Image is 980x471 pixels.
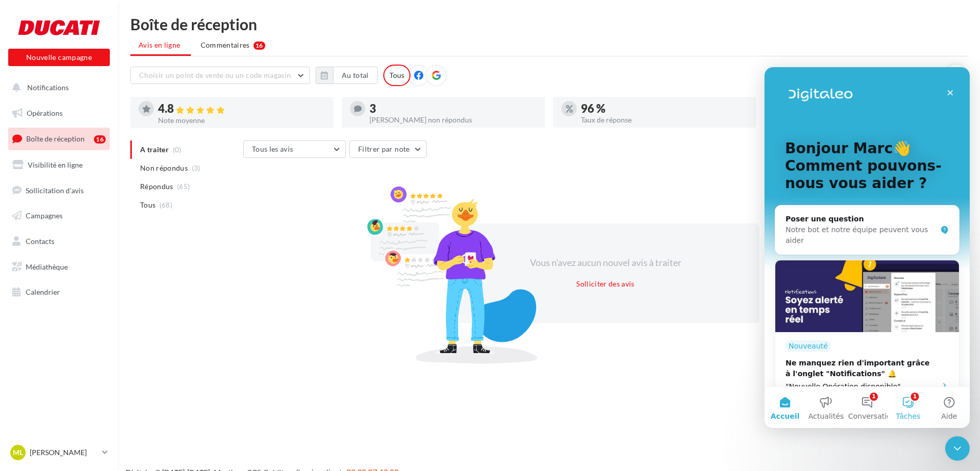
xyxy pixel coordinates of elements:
[316,67,378,84] button: Au total
[572,278,639,290] button: Solliciter des avis
[140,181,173,192] span: Répondus
[369,103,537,114] div: 3
[26,262,68,271] span: Médiathèque
[26,211,63,220] span: Campagnes
[160,201,172,209] span: (68)
[6,281,112,303] a: Calendrier
[94,135,106,144] div: 16
[139,71,291,79] span: Choisir un point de vente ou un code magasin
[6,231,112,252] a: Contacts
[6,154,112,176] a: Visibilité en ligne
[201,40,250,50] span: Commentaires
[6,103,112,124] a: Opérations
[8,49,110,66] button: Nouvelle campagne
[177,182,190,191] span: (65)
[945,436,970,461] iframe: Intercom live chat
[6,205,112,227] a: Campagnes
[158,103,325,115] div: 4.8
[140,163,188,173] span: Non répondus
[349,140,427,158] button: Filtrer par note
[333,67,378,84] button: Au total
[26,288,60,296] span: Calendrier
[765,67,970,428] iframe: Intercom live chat
[130,16,968,32] div: Boîte de réception
[8,443,110,462] a: ML [PERSON_NAME]
[28,160,83,169] span: Visibilité en ligne
[26,237,54,245] span: Contacts
[369,116,537,124] div: [PERSON_NAME] non répondus
[13,447,23,458] span: ML
[130,67,310,84] button: Choisir un point de vente ou un code magasin
[6,180,112,201] a: Sollicitation d'avis
[26,186,84,194] span: Sollicitation d'avis
[243,140,346,158] button: Tous les avis
[140,200,155,210] span: Tous
[517,256,694,270] div: Vous n'avez aucun nouvel avis à traiter
[192,164,201,172] span: (3)
[581,103,748,114] div: 96 %
[26,134,85,143] span: Boîte de réception
[6,77,108,98] button: Notifications
[27,83,69,92] span: Notifications
[383,65,410,86] div: Tous
[252,145,293,153] span: Tous les avis
[253,42,265,50] div: 16
[581,116,748,124] div: Taux de réponse
[27,109,63,117] span: Opérations
[30,447,98,458] p: [PERSON_NAME]
[6,256,112,278] a: Médiathèque
[6,128,112,150] a: Boîte de réception16
[158,117,325,124] div: Note moyenne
